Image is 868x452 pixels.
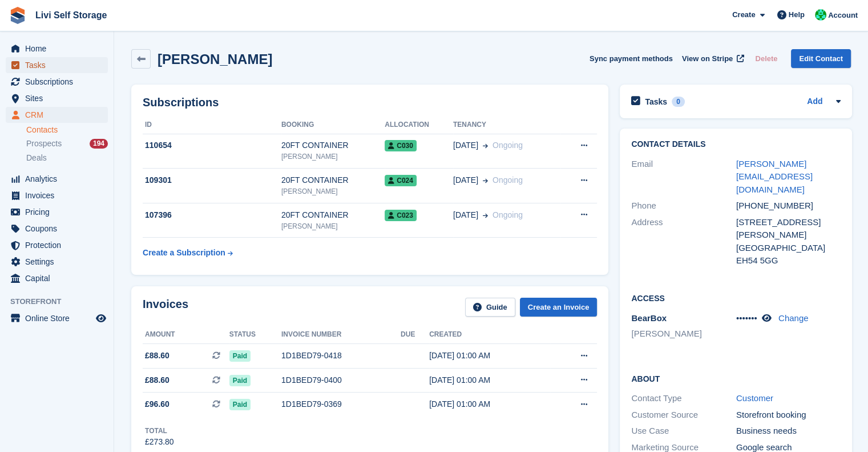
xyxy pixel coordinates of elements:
[520,298,597,317] a: Create an Invoice
[6,270,108,286] a: menu
[143,116,281,134] th: ID
[281,209,385,221] div: 20FT CONTAINER
[25,90,94,106] span: Sites
[453,139,478,151] span: [DATE]
[631,425,736,438] div: Use Case
[143,174,281,186] div: 109301
[281,116,385,134] th: Booking
[145,350,169,362] span: £88.60
[229,399,251,410] span: Paid
[25,310,94,326] span: Online Store
[631,199,736,213] div: Phone
[401,326,429,344] th: Due
[672,97,685,107] div: 0
[145,436,174,448] div: £273.80
[26,125,108,135] a: Contacts
[26,138,62,149] span: Prospects
[143,247,225,259] div: Create a Subscription
[281,398,401,410] div: 1D1BED79-0369
[281,139,385,151] div: 20FT CONTAINER
[281,186,385,197] div: [PERSON_NAME]
[25,41,94,57] span: Home
[736,242,841,255] div: [GEOGRAPHIC_DATA]
[143,242,233,263] a: Create a Subscription
[815,9,826,21] img: Joe Robertson
[25,187,94,203] span: Invoices
[281,221,385,231] div: [PERSON_NAME]
[6,187,108,203] a: menu
[828,10,858,21] span: Account
[429,374,550,386] div: [DATE] 01:00 AM
[281,374,401,386] div: 1D1BED79-0400
[631,216,736,267] div: Address
[750,49,782,68] button: Delete
[453,174,478,186] span: [DATE]
[145,426,174,436] div: Total
[736,199,841,213] div: [PHONE_NUMBER]
[26,138,108,150] a: Prospects 194
[31,6,111,25] a: Livi Self Storage
[6,74,108,90] a: menu
[25,57,94,73] span: Tasks
[631,140,841,149] h2: Contact Details
[229,350,251,362] span: Paid
[590,49,673,68] button: Sync payment methods
[229,326,281,344] th: Status
[6,237,108,253] a: menu
[631,158,736,197] div: Email
[25,74,94,90] span: Subscriptions
[492,175,523,185] span: Ongoing
[736,313,757,323] span: •••••••
[631,409,736,422] div: Customer Source
[492,141,523,150] span: Ongoing
[145,374,169,386] span: £88.60
[6,41,108,57] a: menu
[25,254,94,270] span: Settings
[158,51,272,67] h2: [PERSON_NAME]
[25,171,94,187] span: Analytics
[631,392,736,405] div: Contact Type
[807,95,822,109] a: Add
[385,116,453,134] th: Allocation
[631,313,667,323] span: BearBox
[6,90,108,106] a: menu
[732,9,755,21] span: Create
[143,209,281,221] div: 107396
[645,97,667,107] h2: Tasks
[736,254,841,267] div: EH54 5GG
[429,350,550,362] div: [DATE] 01:00 AM
[143,139,281,151] div: 110654
[631,373,841,384] h2: About
[90,139,108,149] div: 194
[9,7,26,24] img: stora-icon-8386f47178a22dfd0bd8f6a31ec36ba5ce8667c1dd55bd0f319d3a0aa187defe.svg
[281,151,385,162] div: [PERSON_NAME]
[492,210,523,219] span: Ongoing
[385,210,417,221] span: C023
[453,209,478,221] span: [DATE]
[25,221,94,237] span: Coupons
[631,327,736,341] li: [PERSON_NAME]
[791,49,851,68] a: Edit Contact
[6,310,108,326] a: menu
[453,116,560,134] th: Tenancy
[6,204,108,220] a: menu
[736,229,841,242] div: [PERSON_NAME]
[26,153,47,163] span: Deals
[677,49,746,68] a: View on Stripe
[25,270,94,286] span: Capital
[429,398,550,410] div: [DATE] 01:00 AM
[736,159,813,194] a: [PERSON_NAME][EMAIL_ADDRESS][DOMAIN_NAME]
[736,216,841,229] div: [STREET_ADDRESS]
[143,326,229,344] th: Amount
[143,298,188,317] h2: Invoices
[778,313,809,323] a: Change
[385,140,417,151] span: C030
[6,254,108,270] a: menu
[429,326,550,344] th: Created
[25,204,94,220] span: Pricing
[281,174,385,186] div: 20FT CONTAINER
[736,409,841,422] div: Storefront booking
[10,296,114,307] span: Storefront
[736,393,773,403] a: Customer
[6,107,108,123] a: menu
